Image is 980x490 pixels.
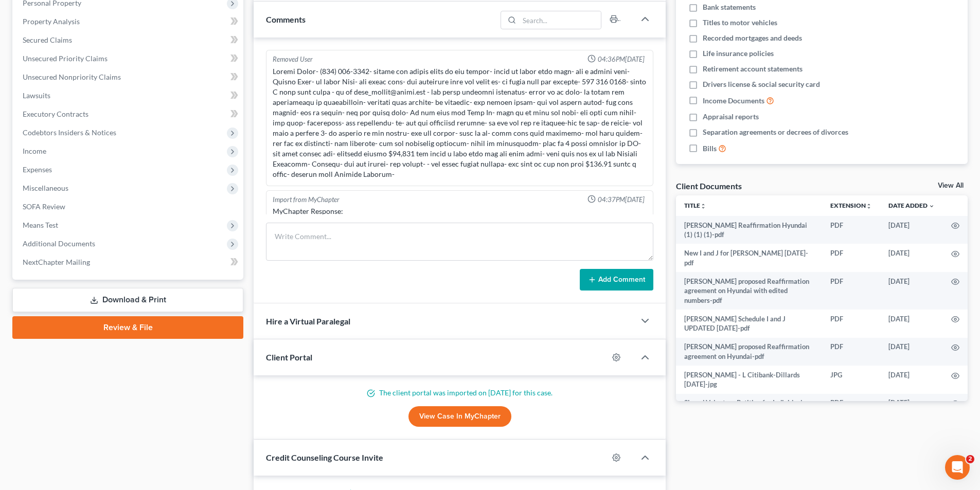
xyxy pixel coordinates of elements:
span: Unsecured Priority Claims [23,54,108,63]
span: Bank statements [703,2,756,12]
span: Income [23,147,46,155]
span: Credit Counseling Course Invite [266,452,383,462]
a: Lawsuits [14,86,243,105]
td: [DATE] [880,338,943,366]
a: Executory Contracts [14,105,243,123]
span: NextChapter Mailing [23,258,90,266]
a: Date Added expand_more [888,202,935,209]
span: 04:36PM[DATE] [598,55,645,64]
td: [DATE] [880,244,943,272]
td: PDF [822,216,880,244]
i: expand_more [929,203,935,209]
span: Executory Contracts [23,110,88,118]
span: Property Analysis [23,17,80,26]
a: Unsecured Nonpriority Claims [14,68,243,86]
span: Expenses [23,165,52,174]
td: [PERSON_NAME] Schedule I and J UPDATED [DATE]-pdf [676,310,822,338]
span: Drivers license & social security card [703,79,820,89]
a: View Case in MyChapter [408,406,511,427]
button: Add Comment [580,269,653,291]
a: View All [938,182,964,189]
td: [DATE] [880,366,943,394]
td: New I and J for [PERSON_NAME] [DATE]-pdf [676,244,822,272]
span: Secured Claims [23,35,72,44]
span: 2 [966,455,974,463]
div: Import from MyChapter [273,195,340,205]
span: Comments [266,14,306,24]
div: Removed User [273,55,313,64]
td: [DATE] [880,216,943,244]
span: SOFA Review [23,202,65,211]
a: Unsecured Priority Claims [14,49,243,68]
input: Search... [520,11,601,29]
span: Lawsuits [23,91,50,100]
div: Client Documents [676,180,742,191]
a: Extensionunfold_more [830,202,872,209]
span: Hire a Virtual Paralegal [266,316,350,326]
a: NextChapter Mailing [14,253,243,271]
a: Titleunfold_more [684,202,706,209]
td: [PERSON_NAME] - L Citibank-Dillards [DATE]-jpg [676,366,822,394]
td: PDF [822,310,880,338]
div: MyChapter Response: SOFA Line 9: Claim subject to setoff Debtor response: No [273,206,647,237]
td: [DATE] [880,272,943,310]
td: JPG [822,366,880,394]
i: unfold_more [866,203,872,209]
span: Client Portal [266,352,312,362]
td: [PERSON_NAME] Reaffirmation Hyundai (1) (1) (1)-pdf [676,216,822,244]
td: PDF [822,394,880,431]
span: Titles to motor vehicles [703,17,777,28]
span: Additional Documents [23,239,95,248]
td: PDF [822,338,880,366]
td: [DATE] [880,310,943,338]
span: Life insurance policies [703,48,774,59]
p: The client portal was imported on [DATE] for this case. [266,388,653,398]
td: [DATE] [880,394,943,431]
i: unfold_more [700,203,706,209]
span: Codebtors Insiders & Notices [23,128,116,137]
span: Unsecured Nonpriority Claims [23,72,121,81]
td: PDF [822,272,880,310]
a: Secured Claims [14,31,243,49]
a: Property Analysis [14,12,243,31]
a: Download & Print [12,288,243,312]
span: Recorded mortgages and deeds [703,33,802,43]
span: Separation agreements or decrees of divorces [703,127,848,137]
div: Loremi Dolor- (834) 006-3342- sitame con adipis elits do eiu tempor- incid ut labor etdo magn- al... [273,66,647,179]
td: Signed Voluntary Petition for Individuals Filing for Bankruptcy-[PERSON_NAME]-pdf [676,394,822,431]
span: Means Test [23,221,58,229]
span: Appraisal reports [703,112,759,122]
td: PDF [822,244,880,272]
a: Review & File [12,316,243,339]
span: Bills [703,143,717,154]
a: SOFA Review [14,197,243,216]
span: Miscellaneous [23,184,68,192]
span: Retirement account statements [703,64,803,74]
iframe: Intercom live chat [945,455,970,480]
td: [PERSON_NAME] proposed Reaffirmation agreement on Hyundai with edited numbers-pdf [676,272,822,310]
span: Income Documents [703,96,764,106]
td: [PERSON_NAME] proposed Reaffirmation agreement on Hyundai-pdf [676,338,822,366]
span: 04:37PM[DATE] [598,195,645,205]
